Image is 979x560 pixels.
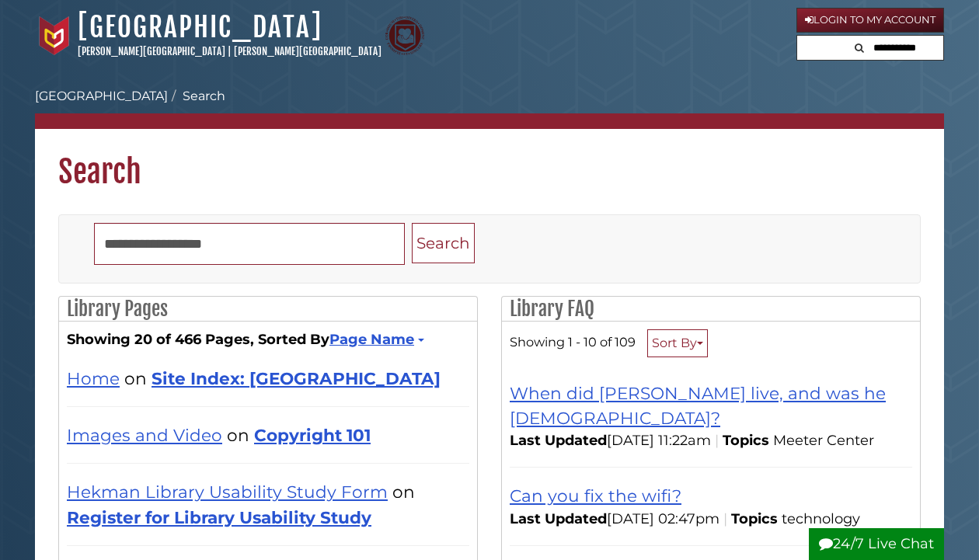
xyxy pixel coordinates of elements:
[227,425,249,445] span: on
[35,16,74,55] img: Calvin University
[809,528,944,560] button: 24/7 Live Chat
[647,329,708,357] button: Sort By
[796,8,944,33] a: Login to My Account
[723,432,769,449] span: Topics
[67,507,371,527] a: Register for Library Usability Study
[67,368,120,388] a: Home
[773,432,878,449] ul: Topics
[228,45,232,57] span: |
[510,334,636,350] span: Showing 1 - 10 of 109
[392,482,415,502] span: on
[502,297,920,322] h2: Library FAQ
[510,383,886,428] a: When did [PERSON_NAME] live, and was he [DEMOGRAPHIC_DATA]?
[850,36,869,57] button: Search
[124,368,147,388] span: on
[67,329,469,350] strong: Showing 20 of 466 Pages, Sorted By
[254,425,371,445] a: Copyright 101
[412,223,475,264] button: Search
[510,510,719,527] span: [DATE] 02:47pm
[152,368,441,388] a: Site Index: [GEOGRAPHIC_DATA]
[35,89,168,103] a: [GEOGRAPHIC_DATA]
[78,45,225,57] a: [PERSON_NAME][GEOGRAPHIC_DATA]
[234,45,381,57] a: [PERSON_NAME][GEOGRAPHIC_DATA]
[719,510,731,527] span: |
[329,331,422,348] a: Page Name
[35,129,944,191] h1: Search
[67,425,222,445] a: Images and Video
[35,87,944,129] nav: breadcrumb
[711,432,723,449] span: |
[773,430,878,451] li: Meeter Center
[59,297,477,322] h2: Library Pages
[782,509,864,530] li: technology
[855,43,864,53] i: Search
[782,510,864,527] ul: Topics
[731,510,778,527] span: Topics
[510,510,607,527] span: Last Updated
[510,432,607,449] span: Last Updated
[168,87,225,106] li: Search
[67,482,388,502] a: Hekman Library Usability Study Form
[385,16,424,55] img: Calvin Theological Seminary
[510,432,711,449] span: [DATE] 11:22am
[78,10,322,44] a: [GEOGRAPHIC_DATA]
[510,485,681,506] a: Can you fix the wifi?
